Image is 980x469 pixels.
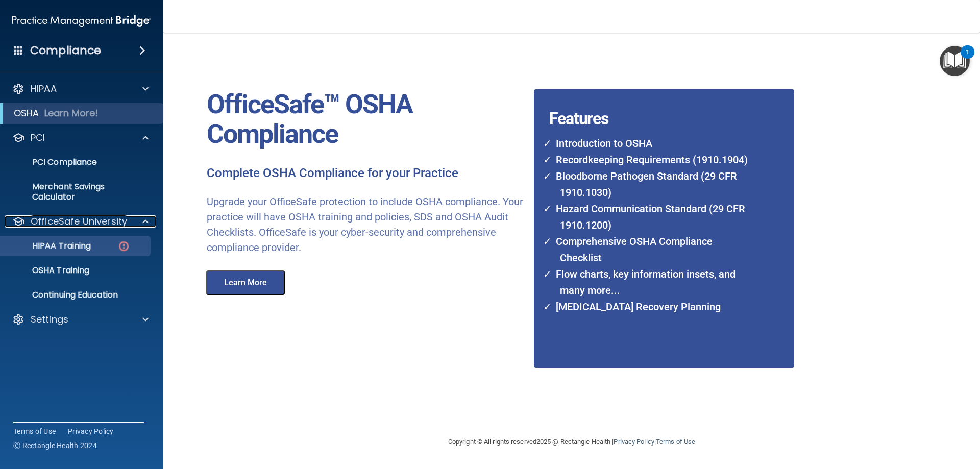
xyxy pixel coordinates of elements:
[31,132,45,144] p: PCI
[614,438,654,446] a: Privacy Policy
[550,299,754,315] li: [MEDICAL_DATA] Recovery Planning
[14,107,39,119] p: OSHA
[207,194,526,255] p: Upgrade your OfficeSafe protection to include OSHA compliance. Your practice will have OSHA train...
[550,233,754,266] li: Comprehensive OSHA Compliance Checklist
[199,279,295,287] a: Learn More
[30,43,101,58] h4: Compliance
[7,157,146,167] p: PCI Compliance
[7,182,146,202] p: Merchant Savings Calculator
[117,240,130,253] img: danger-circle.6113f641.png
[385,426,758,458] div: Copyright © All rights reserved 2025 @ Rectangle Health | |
[31,83,57,95] p: HIPAA
[7,290,146,300] p: Continuing Education
[550,135,754,152] li: Introduction to OSHA
[550,168,754,201] li: Bloodborne Pathogen Standard (29 CFR 1910.1030)
[31,313,68,326] p: Settings
[550,201,754,233] li: Hazard Communication Standard (29 CFR 1910.1200)
[68,426,114,436] a: Privacy Policy
[966,52,969,65] div: 1
[12,11,151,31] img: PMB logo
[550,152,754,168] li: Recordkeeping Requirements (1910.1904)
[940,46,970,76] button: Open Resource Center, 1 new notification
[656,438,695,446] a: Terms of Use
[12,83,149,95] a: HIPAA
[7,265,89,276] p: OSHA Training
[12,132,149,144] a: PCI
[7,241,91,251] p: HIPAA Training
[31,215,127,228] p: OfficeSafe University
[12,215,149,228] a: OfficeSafe University
[12,313,149,326] a: Settings
[207,90,526,149] p: OfficeSafe™ OSHA Compliance
[550,266,754,299] li: Flow charts, key information insets, and many more...
[13,440,97,451] span: Ⓒ Rectangle Health 2024
[13,426,56,436] a: Terms of Use
[534,89,767,110] h4: Features
[44,107,99,119] p: Learn More!
[207,165,526,182] p: Complete OSHA Compliance for your Practice
[206,270,285,295] button: Learn More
